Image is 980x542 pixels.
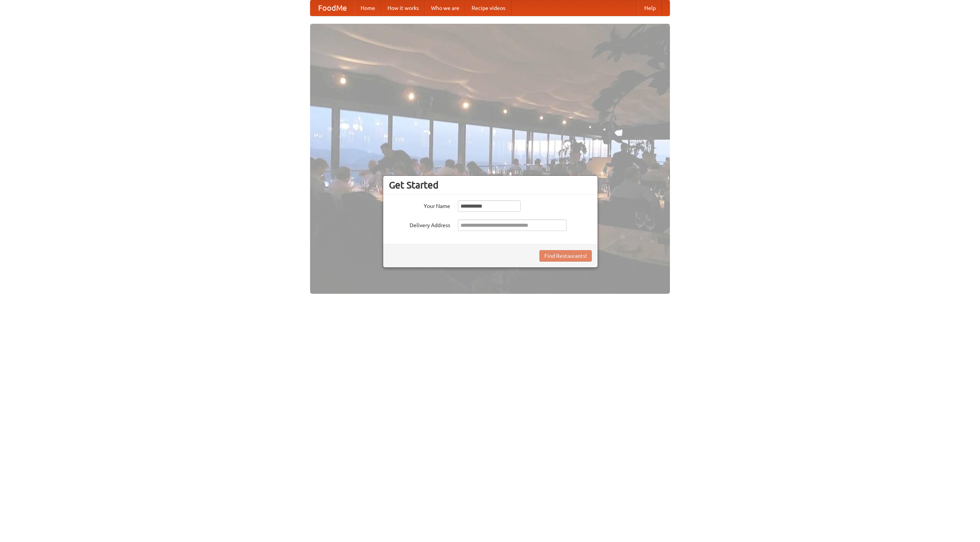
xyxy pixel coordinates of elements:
button: Find Restaurants! [539,250,592,262]
a: Home [354,0,381,16]
label: Your Name [389,200,450,210]
h3: Get Started [389,179,592,191]
label: Delivery Address [389,219,450,229]
a: Help [638,0,662,16]
a: Who we are [425,0,465,16]
a: Recipe videos [465,0,511,16]
a: FoodMe [310,0,354,16]
a: How it works [381,0,425,16]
